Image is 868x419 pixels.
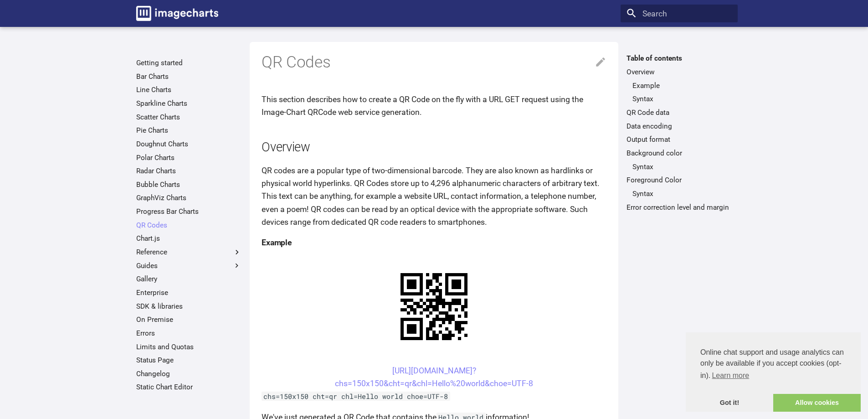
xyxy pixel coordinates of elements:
a: allow cookies [773,394,861,412]
nav: Overview [627,81,732,104]
div: cookieconsent [686,332,861,412]
a: Background color [627,149,732,158]
a: Sparkline Charts [136,99,241,108]
code: chs=150x150 cht=qr chl=Hello world choe=UTF-8 [262,392,450,401]
a: Scatter Charts [136,113,241,122]
label: Table of contents [621,54,738,63]
a: Example [632,81,732,90]
a: Enterprise [136,288,241,297]
a: Error correction level and margin [627,203,732,212]
a: Data encoding [627,122,732,131]
a: Line Charts [136,85,241,94]
a: Foreground Color [627,176,732,185]
nav: Foreground Color [627,189,732,198]
a: On Premise [136,315,241,324]
p: QR codes are a popular type of two-dimensional barcode. They are also known as hardlinks or physi... [262,164,606,228]
a: Static Chart Editor [136,383,241,392]
a: QR Code data [627,108,732,117]
a: Chart.js [136,234,241,243]
a: learn more about cookies [710,369,750,383]
a: Doughnut Charts [136,140,241,149]
a: GraphViz Charts [136,193,241,202]
a: Radar Charts [136,166,241,176]
a: Getting started [136,58,241,67]
a: Errors [136,329,241,338]
img: logo [136,6,218,21]
a: Pie Charts [136,126,241,135]
a: Changelog [136,369,241,378]
a: Image-Charts documentation [132,2,222,25]
a: Status Page [136,356,241,365]
a: Overview [627,67,732,77]
span: Online chat support and usage analytics can only be available if you accept cookies (opt-in). [700,347,846,383]
a: SDK & libraries [136,302,241,311]
nav: Background color [627,162,732,171]
h1: QR Codes [262,52,606,73]
label: Reference [136,248,241,257]
a: [URL][DOMAIN_NAME]?chs=150x150&cht=qr&chl=Hello%20world&choe=UTF-8 [335,366,533,388]
nav: Table of contents [621,54,738,212]
a: Progress Bar Charts [136,207,241,216]
img: chart [385,257,483,356]
a: Syntax [632,94,732,103]
a: dismiss cookie message [686,394,773,412]
p: This section describes how to create a QR Code on the fly with a URL GET request using the Image-... [262,93,606,119]
label: Guides [136,261,241,270]
a: Limits and Quotas [136,342,241,352]
h2: Overview [262,139,606,156]
a: Bubble Charts [136,180,241,189]
a: Bar Charts [136,72,241,81]
a: Syntax [632,189,732,198]
input: Search [621,5,738,23]
a: Polar Charts [136,153,241,162]
h4: Example [262,236,606,249]
a: Output format [627,135,732,144]
a: QR Codes [136,221,241,230]
a: Gallery [136,274,241,284]
a: Syntax [632,162,732,171]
